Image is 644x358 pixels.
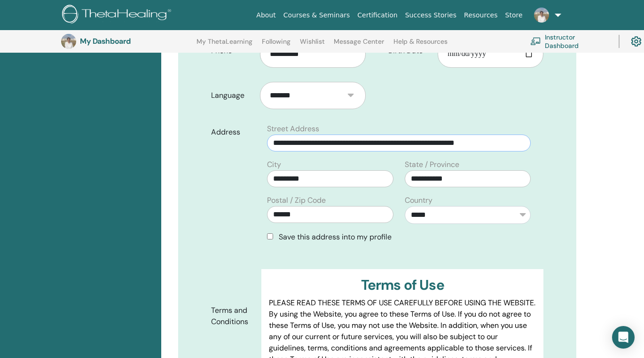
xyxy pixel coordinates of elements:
[334,38,384,53] a: Message Center
[196,38,252,53] a: My ThetaLearning
[502,7,526,24] a: Store
[401,7,460,24] a: Success Stories
[279,232,392,242] span: Save this address into my profile
[267,159,281,170] label: City
[631,34,642,49] img: cog.svg
[530,37,541,45] img: chalkboard-teacher.svg
[612,326,635,349] div: Open Intercom Messenger
[61,34,76,49] img: default.jpg
[300,38,325,53] a: Wishlist
[62,5,174,26] img: logo.png
[204,87,260,104] label: Language
[405,159,459,170] label: State / Province
[405,195,432,206] label: Country
[269,277,536,294] h3: Terms of Use
[80,37,174,46] h3: My Dashboard
[530,31,607,52] a: Instructor Dashboard
[204,123,262,141] label: Address
[252,7,279,24] a: About
[267,123,319,135] label: Street Address
[204,302,262,331] label: Terms and Conditions
[353,7,401,24] a: Certification
[267,195,326,206] label: Postal / Zip Code
[280,7,354,24] a: Courses & Seminars
[534,8,549,23] img: default.jpg
[393,38,448,53] a: Help & Resources
[262,38,291,53] a: Following
[460,7,502,24] a: Resources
